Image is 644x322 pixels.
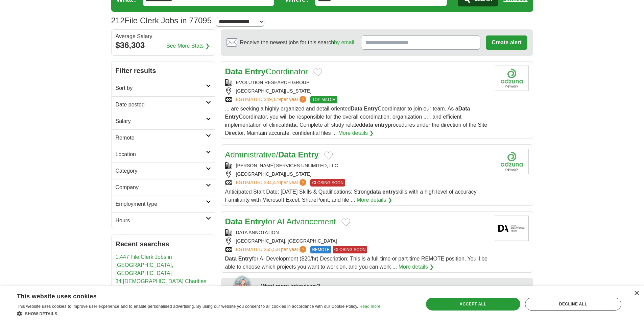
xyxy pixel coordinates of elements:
[225,229,490,236] div: DATA ANNOTATION
[300,179,306,186] span: ?
[223,274,256,301] img: apply-iq-scientist.png
[112,179,215,196] a: Company
[225,67,308,76] a: Data EntryCoordinator
[225,217,336,226] a: Data Entryfor AI Advancement
[225,171,490,178] div: [GEOGRAPHIC_DATA][US_STATE]
[112,129,215,146] a: Remote
[225,256,237,262] strong: Data
[225,150,319,159] a: Administrative/Data Entry
[116,117,206,125] h2: Salary
[324,151,333,159] button: Add to favorite jobs
[357,196,392,204] a: More details ❯
[310,96,337,103] span: TOP MATCH
[116,200,206,208] h2: Employment type
[313,68,322,76] button: Add to favorite jobs
[225,79,490,86] div: EVOLUTION RESEARCH GROUP
[225,256,487,270] span: for AI Development ($20/hr) Description: This is a full-time or part-time REMOTE position. You'll...
[351,106,362,112] strong: Data
[111,15,125,27] span: 212
[382,189,396,195] strong: entry
[116,150,206,158] h2: Location
[338,129,374,137] a: More details ❯
[362,122,373,128] strong: data
[166,42,210,50] a: See More Stats ❯
[116,101,206,109] h2: Date posted
[634,291,639,296] div: Close
[116,217,206,225] h2: Hours
[116,278,207,308] a: 34 [DEMOGRAPHIC_DATA] Charities Archdiocese Jobs in [GEOGRAPHIC_DATA], [GEOGRAPHIC_DATA]
[116,134,206,142] h2: Remote
[300,96,306,103] span: ?
[116,239,211,249] h2: Recent searches
[116,39,211,51] div: $36,303
[285,122,296,128] strong: data
[116,254,173,276] a: 1,447 File Clerk Jobs in [GEOGRAPHIC_DATA], [GEOGRAPHIC_DATA]
[225,67,243,76] strong: Data
[245,217,265,226] strong: Entry
[495,216,529,241] img: Company logo
[225,189,477,203] span: Anticipated Start Date: [DATE] Skills & Qualifications: Strong skills with a high level of accura...
[298,150,319,159] strong: Entry
[112,96,215,113] a: Date posted
[364,106,378,112] strong: Entry
[495,149,529,174] img: Company logo
[17,304,358,309] span: This website uses cookies to improve user experience and to enable personalised advertising. By u...
[370,189,381,195] strong: data
[399,263,434,271] a: More details ❯
[310,179,345,187] span: CLOSING SOON
[525,298,621,311] div: Decline all
[25,312,57,316] span: Show details
[486,35,527,50] button: Create alert
[112,163,215,179] a: Category
[264,247,281,252] span: $65,531
[300,246,306,253] span: ?
[238,256,252,262] strong: Entry
[264,97,281,102] span: $49,179
[225,114,239,120] strong: Entry
[225,88,490,95] div: [GEOGRAPHIC_DATA][US_STATE]
[495,66,529,91] img: Company logo
[359,304,380,309] a: Read more, opens a new window
[225,162,490,169] div: [PERSON_NAME] SERVICES UNLIMITED, LLC
[236,96,308,103] a: ESTIMATED:$49,179per year?
[112,113,215,129] a: Salary
[334,40,354,45] a: by email
[17,290,363,300] div: This website uses cookies
[17,310,380,317] div: Show details
[333,246,367,253] span: CLOSING SOON
[116,84,206,92] h2: Sort by
[264,180,281,185] span: $34,470
[112,80,215,96] a: Sort by
[112,212,215,229] a: Hours
[112,196,215,212] a: Employment type
[112,146,215,163] a: Location
[116,183,206,192] h2: Company
[116,34,211,39] div: Average Salary
[111,16,212,25] h1: File Clerk Jobs in 77095
[426,298,520,311] div: Accept all
[116,167,206,175] h2: Category
[225,106,487,136] span: ... are seeking a highly organized and detail-oriented Coordinator to join our team. As a Coordin...
[278,150,296,159] strong: Data
[341,218,350,226] button: Add to favorite jobs
[240,39,356,47] span: Receive the newest jobs for this search :
[236,246,308,253] a: ESTIMATED:$65,531per year?
[375,122,388,128] strong: entry
[236,179,308,187] a: ESTIMATED:$34,470per year?
[112,61,215,80] h2: Filter results
[245,67,265,76] strong: Entry
[458,106,470,112] strong: Data
[310,246,331,253] span: REMOTE
[225,238,490,245] div: [GEOGRAPHIC_DATA], [GEOGRAPHIC_DATA]
[225,217,243,226] strong: Data
[261,282,529,290] div: Want more interviews?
